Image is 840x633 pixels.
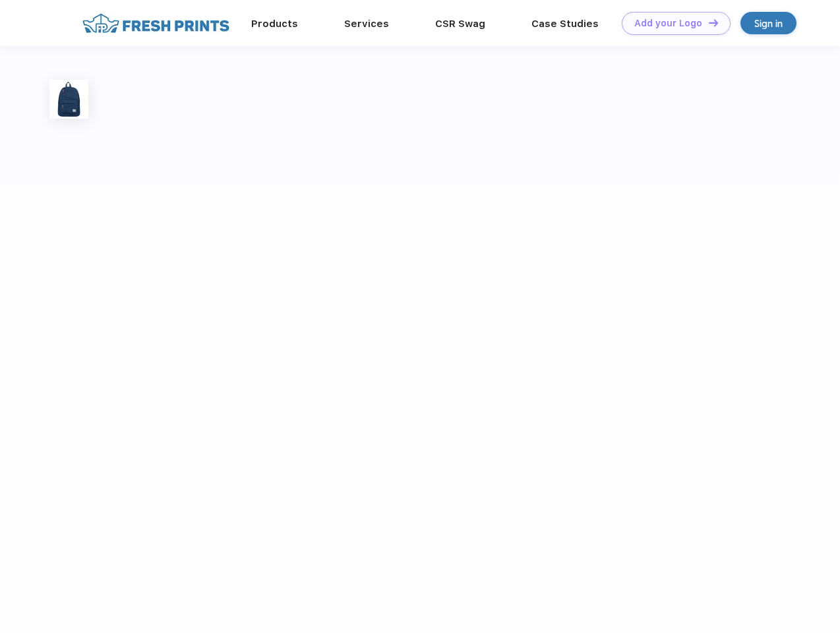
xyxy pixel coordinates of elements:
div: Sign in [754,16,783,31]
img: DT [709,19,718,26]
a: Products [251,18,298,30]
div: Add your Logo [634,18,702,29]
img: func=resize&h=100 [49,80,88,119]
a: Sign in [740,12,796,34]
img: fo%20logo%202.webp [78,12,233,35]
